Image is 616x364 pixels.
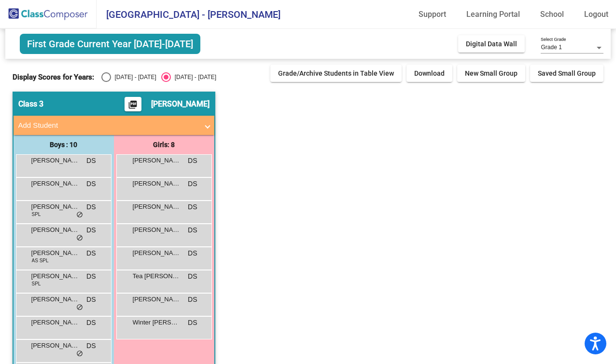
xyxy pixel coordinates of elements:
[76,304,83,311] span: do_not_disturb_alt
[111,73,156,81] div: [DATE] - [DATE]
[171,73,216,81] div: [DATE] - [DATE]
[457,65,525,82] button: New Small Group
[31,318,80,327] span: [PERSON_NAME]
[188,156,197,166] span: DS
[411,7,454,22] a: Support
[114,135,214,154] div: Girls: 8
[133,202,181,212] span: [PERSON_NAME]
[466,40,517,48] span: Digital Data Wall
[278,69,394,77] span: Grade/Archive Students in Table View
[458,35,525,53] button: Digital Data Wall
[76,211,83,219] span: do_not_disturb_alt
[32,257,49,264] span: AS SPL
[270,65,402,82] button: Grade/Archive Students in Table View
[13,73,94,81] span: Display Scores for Years:
[406,65,452,82] button: Download
[188,318,197,328] span: DS
[86,318,96,328] span: DS
[86,248,96,258] span: DS
[31,248,80,258] span: [PERSON_NAME]
[125,97,141,111] button: Print Students Details
[31,295,80,304] span: [PERSON_NAME]
[31,271,80,281] span: [PERSON_NAME]
[541,44,561,51] span: Grade 1
[188,248,197,258] span: DS
[86,271,96,282] span: DS
[86,295,96,305] span: DS
[532,7,572,22] a: School
[86,156,96,166] span: DS
[18,120,198,131] mat-panel-title: Add Student
[18,99,43,109] span: Class 3
[32,280,41,287] span: SPL
[133,318,181,327] span: Winter [PERSON_NAME]
[86,225,96,235] span: DS
[86,202,96,212] span: DS
[188,295,197,305] span: DS
[31,341,80,351] span: [PERSON_NAME]
[151,99,210,109] span: [PERSON_NAME]
[133,156,181,165] span: [PERSON_NAME]
[530,65,603,82] button: Saved Small Group
[188,179,197,189] span: DS
[188,202,197,212] span: DS
[76,234,83,242] span: do_not_disturb_alt
[188,271,197,282] span: DS
[97,7,280,22] span: [GEOGRAPHIC_DATA] - [PERSON_NAME]
[101,72,216,82] mat-radio-group: Select an option
[127,100,139,113] mat-icon: picture_as_pdf
[31,179,80,189] span: [PERSON_NAME]
[414,69,445,77] span: Download
[32,211,41,218] span: SPL
[20,34,200,54] span: First Grade Current Year [DATE]-[DATE]
[14,116,214,135] mat-expansion-panel-header: Add Student
[576,7,616,22] a: Logout
[31,156,80,165] span: [PERSON_NAME]
[133,271,181,281] span: Tea [PERSON_NAME]
[31,225,80,235] span: [PERSON_NAME]
[538,69,596,77] span: Saved Small Group
[133,179,181,189] span: [PERSON_NAME]
[133,225,181,235] span: [PERSON_NAME]
[86,341,96,351] span: DS
[188,225,197,235] span: DS
[86,179,96,189] span: DS
[465,69,518,77] span: New Small Group
[31,202,80,212] span: [PERSON_NAME]
[133,295,181,304] span: [PERSON_NAME]
[133,248,181,258] span: [PERSON_NAME]
[459,7,528,22] a: Learning Portal
[14,135,114,154] div: Boys : 10
[76,350,83,358] span: do_not_disturb_alt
